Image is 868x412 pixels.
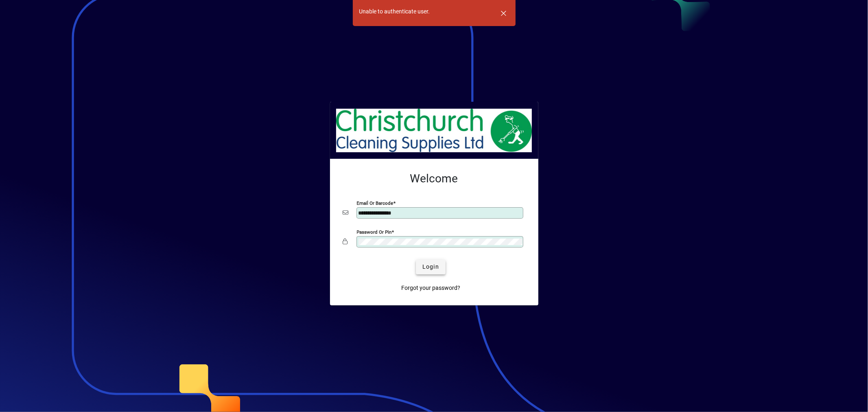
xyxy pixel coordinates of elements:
h2: Welcome [343,172,525,186]
div: Unable to authenticate user. [359,7,430,16]
span: Login [422,263,439,271]
mat-label: Email or Barcode [357,200,394,206]
span: Forgot your password? [401,284,460,292]
button: Login [416,260,446,274]
button: Dismiss [494,3,514,23]
mat-label: Password or Pin [357,229,392,234]
a: Forgot your password? [398,281,464,296]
